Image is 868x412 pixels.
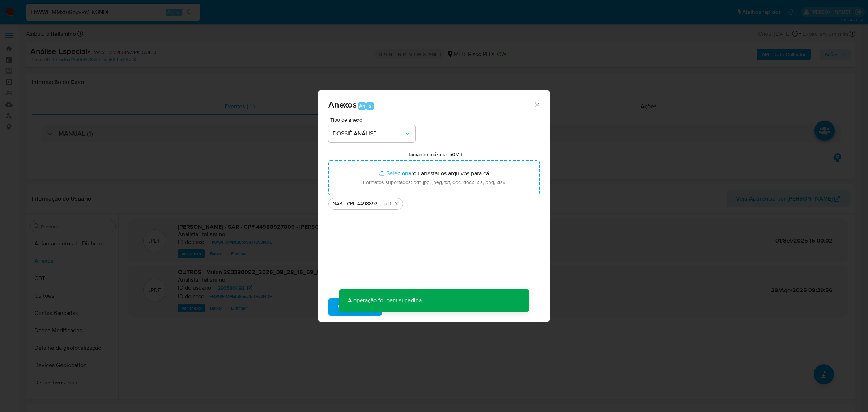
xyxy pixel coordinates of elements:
[339,289,430,312] p: A operação foi bem sucedida
[383,200,391,207] span: .pdf
[333,200,383,207] span: SAR - CPF 44988927806 - [PERSON_NAME] DOS [PERSON_NAME]
[533,101,540,108] button: Fechar
[328,195,540,210] ul: Arquivos selecionados
[394,299,418,315] span: Cancelar
[392,199,401,208] button: Excluir SAR - CPF 44988927806 - GLAUCO WELLINGTON DOS SANTOS SOUZA.pdf
[328,98,357,111] span: Anexos
[328,125,415,142] button: DOSSIÊ ANÁLISE
[328,298,382,316] button: Subir arquivo
[359,102,365,109] span: Alt
[369,102,371,109] span: a
[408,151,463,157] label: Tamanho máximo: 50MB
[330,117,417,122] span: Tipo de anexo
[338,299,373,315] span: Subir arquivo
[333,130,404,137] span: DOSSIÊ ANÁLISE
